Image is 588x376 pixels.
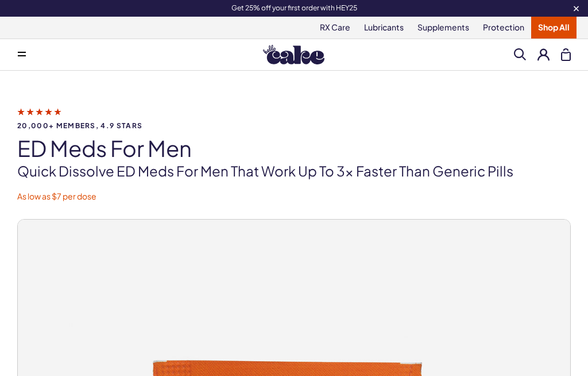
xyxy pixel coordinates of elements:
h1: ED Meds for Men [17,136,571,160]
a: Lubricants [357,17,411,39]
img: Hello Cake [263,45,324,64]
p: As low as $7 per dose [17,191,571,202]
a: 20,000+ members, 4.9 stars [17,106,571,129]
a: Shop All [531,17,577,39]
span: 20,000+ members, 4.9 stars [17,122,571,129]
a: Protection [476,17,531,39]
a: Supplements [411,17,476,39]
a: RX Care [313,17,357,39]
p: Quick dissolve ED Meds for men that work up to 3x faster than generic pills [17,162,571,181]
